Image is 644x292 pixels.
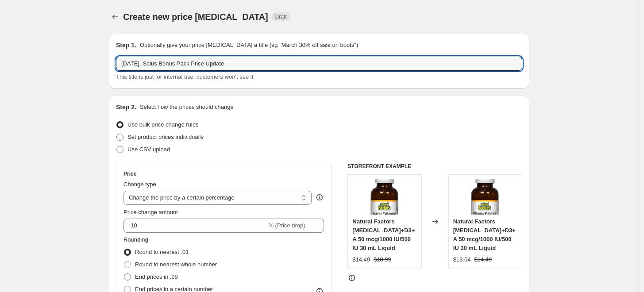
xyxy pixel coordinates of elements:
input: 30% off holiday sale [116,57,522,71]
span: Draft [275,13,287,20]
span: End prices in .99 [135,273,178,280]
h2: Step 2. [116,103,136,111]
span: Rounding [123,236,148,243]
span: Use CSV upload [127,146,170,153]
span: Set product prices individually [127,134,204,140]
span: This title is just for internal use, customers won't see it [116,73,253,80]
div: $13.04 [453,255,471,264]
span: Round to nearest .01 [135,249,189,255]
h6: STOREFRONT EXAMPLE [347,163,522,170]
span: Use bulk price change rules [127,121,198,128]
img: 1298_3D_494e1114-1c70-439d-9e0b-b697c712d8b1_80x.png [467,179,503,215]
p: Optionally give your price [MEDICAL_DATA] a title (eg "March 30% off sale on boots") [140,41,358,50]
span: Create new price [MEDICAL_DATA] [123,12,268,22]
div: help [315,193,324,202]
input: -15 [123,219,266,233]
p: Select how the prices should change [140,103,234,111]
strike: $14.49 [474,255,492,264]
span: Change type [123,181,156,188]
span: Natural Factors [MEDICAL_DATA]+D3+A 50 mcg/1000 IU/500 IU 30 mL Liquid [352,218,415,251]
span: Price change amount [123,209,178,215]
div: $14.49 [352,255,370,264]
strike: $18.99 [374,255,391,264]
span: % (Price drop) [268,222,305,229]
h3: Price [123,170,136,177]
span: Natural Factors [MEDICAL_DATA]+D3+A 50 mcg/1000 IU/500 IU 30 mL Liquid [453,218,516,251]
button: Price change jobs [109,11,121,23]
h2: Step 1. [116,41,136,50]
span: Round to nearest whole number [135,261,217,268]
img: 1298_3D_494e1114-1c70-439d-9e0b-b697c712d8b1_80x.png [367,179,402,215]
